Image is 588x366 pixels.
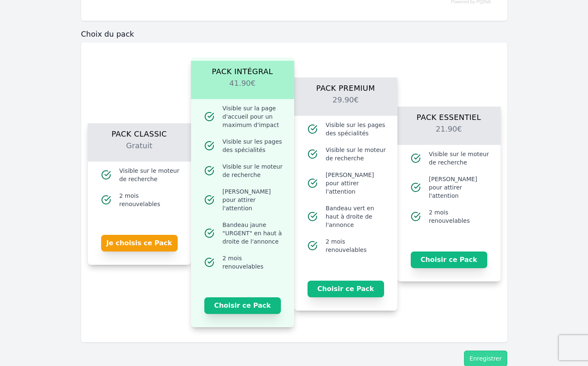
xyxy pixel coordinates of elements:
h2: 29.90€ [304,94,387,116]
span: Visible sur le moteur de recherche [223,162,284,179]
h3: Choix du pack [81,29,507,39]
span: [PERSON_NAME] pour attirer l'attention [223,187,284,212]
span: 2 mois renouvelables [429,208,491,225]
button: Choisir ce Pack [411,251,487,268]
h1: Pack Essentiel [407,107,491,123]
h1: Pack Intégral [201,61,284,77]
span: Visible sur le moteur de recherche [326,146,387,162]
span: 2 mois renouvelables [119,192,181,208]
span: Visible sur les pages des spécialités [326,121,387,137]
span: Visible sur la page d'accueil pour un maximum d'impact [223,104,284,129]
span: 2 mois renouvelables [223,254,284,271]
h1: Pack Premium [304,77,387,94]
button: Je choisis ce Pack [101,235,178,251]
span: Bandeau vert en haut à droite de l'annonce [326,204,387,229]
span: 2 mois renouvelables [326,237,387,254]
span: Visible sur les pages des spécialités [223,137,284,154]
span: Visible sur le moteur de recherche [119,167,181,183]
h2: Gratuit [98,140,181,162]
span: Bandeau jaune "URGENT" en haut à droite de l'annonce [223,221,284,246]
button: Choisir ce Pack [204,297,281,314]
span: Visible sur le moteur de recherche [429,150,491,167]
h1: Pack Classic [98,123,181,140]
span: [PERSON_NAME] pour attirer l'attention [326,171,387,196]
button: Choisir ce Pack [308,281,384,297]
h2: 41.90€ [201,77,284,99]
span: [PERSON_NAME] pour attirer l'attention [429,175,491,200]
h2: 21.90€ [407,123,491,145]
